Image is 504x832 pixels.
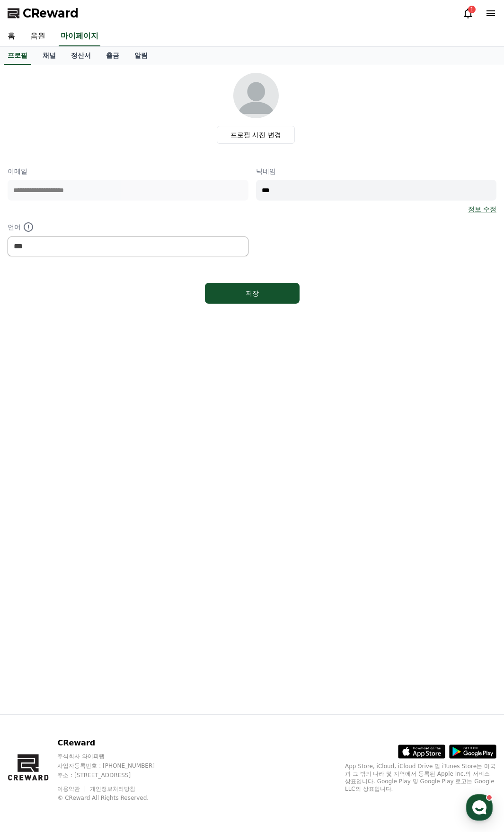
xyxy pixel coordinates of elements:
a: 채널 [35,47,63,65]
a: 프로필 [4,47,31,65]
p: 이메일 [8,166,248,176]
a: 정산서 [63,47,98,65]
p: CReward [57,737,173,749]
a: CReward [8,6,79,21]
p: 언어 [8,221,248,233]
label: 프로필 사진 변경 [217,126,295,144]
p: 주식회사 와이피랩 [57,753,173,760]
p: 주소 : [STREET_ADDRESS] [57,771,173,779]
span: CReward [23,6,79,21]
div: 저장 [224,289,281,298]
p: 닉네임 [256,166,497,176]
p: © CReward All Rights Reserved. [57,794,173,802]
a: 출금 [98,47,127,65]
p: 사업자등록번호 : [PHONE_NUMBER] [57,762,173,770]
div: 1 [468,6,476,13]
img: profile_image [233,73,279,118]
a: 마이페이지 [59,26,100,46]
button: 저장 [205,283,300,304]
a: 알림 [127,47,155,65]
a: 1 [462,8,474,19]
a: 이용약관 [57,786,87,792]
p: App Store, iCloud, iCloud Drive 및 iTunes Store는 미국과 그 밖의 나라 및 지역에서 등록된 Apple Inc.의 서비스 상표입니다. Goo... [345,762,496,793]
a: 개인정보처리방침 [90,786,135,792]
a: 정보 수정 [468,204,496,214]
a: 음원 [23,26,53,46]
